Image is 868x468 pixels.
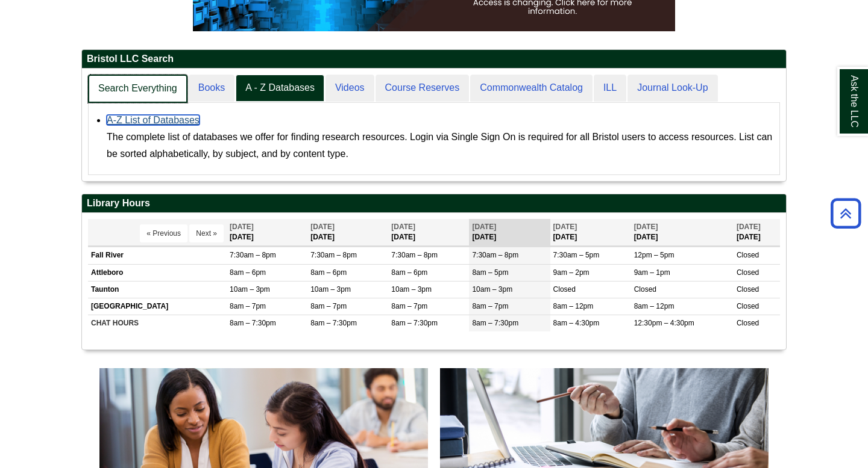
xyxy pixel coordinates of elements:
a: Commonwealth Catalog [470,75,593,102]
a: Search Everything [88,75,187,103]
span: 10am – 3pm [472,285,512,294]
span: 9am – 1pm [634,268,670,277]
th: [DATE] [469,219,550,246]
span: 8am – 12pm [634,302,675,310]
td: Fall River [88,247,227,264]
td: [GEOGRAPHIC_DATA] [88,298,227,315]
span: [DATE] [553,223,577,231]
span: 7:30am – 8pm [230,251,276,259]
span: 10am – 3pm [391,285,432,294]
span: 8am – 5pm [472,268,508,277]
span: [DATE] [634,223,658,231]
span: 9am – 2pm [553,268,590,277]
span: Closed [737,285,759,294]
span: 8am – 7pm [472,302,508,310]
a: A - Z Databases [236,75,324,102]
span: 7:30am – 8pm [472,251,518,259]
span: Closed [737,268,759,277]
span: 8am – 7:30pm [230,319,276,327]
span: [DATE] [737,223,761,231]
a: Videos [325,75,374,102]
td: Attleboro [88,264,227,281]
th: [DATE] [307,219,388,246]
span: 8am – 7pm [310,302,347,310]
span: 8am – 7:30pm [391,319,438,327]
h2: Bristol LLC Search [82,50,786,69]
span: 10am – 3pm [230,285,270,294]
span: 8am – 6pm [310,268,347,277]
span: [DATE] [472,223,496,231]
span: [DATE] [391,223,415,231]
span: 8am – 4:30pm [553,319,600,327]
a: Course Reserves [376,75,470,102]
span: 8am – 6pm [230,268,266,277]
span: 8am – 7:30pm [472,319,518,327]
a: Books [189,75,234,102]
span: Closed [634,285,656,294]
span: 8am – 6pm [391,268,427,277]
span: Closed [737,251,759,259]
th: [DATE] [631,219,734,246]
span: [DATE] [230,223,254,231]
span: 8am – 7pm [230,302,266,310]
button: Next » [189,224,224,242]
a: A-Z List of Databases [107,115,200,125]
span: 10am – 3pm [310,285,351,294]
span: 7:30am – 8pm [310,251,357,259]
span: [DATE] [310,223,335,231]
span: 12pm – 5pm [634,251,675,259]
a: ILL [594,75,626,102]
span: Closed [737,302,759,310]
button: « Previous [140,224,187,242]
th: [DATE] [227,219,307,246]
th: [DATE] [734,219,780,246]
span: Closed [737,319,759,327]
th: [DATE] [388,219,469,246]
a: Back to Top [826,205,865,221]
span: 7:30am – 5pm [553,251,600,259]
th: [DATE] [550,219,631,246]
span: 8am – 7:30pm [310,319,357,327]
span: 8am – 12pm [553,302,594,310]
span: 12:30pm – 4:30pm [634,319,694,327]
span: Closed [553,285,576,294]
span: 7:30am – 8pm [391,251,438,259]
a: Journal Look-Up [627,75,717,102]
div: The complete list of databases we offer for finding research resources. Login via Single Sign On ... [107,129,773,162]
h2: Library Hours [82,194,786,213]
td: Taunton [88,281,227,298]
span: 8am – 7pm [391,302,427,310]
td: CHAT HOURS [88,315,227,331]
